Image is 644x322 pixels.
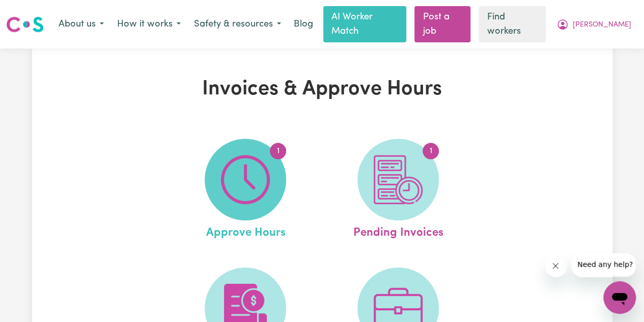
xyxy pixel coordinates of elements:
[6,13,44,36] a: Careseekers logo
[6,15,44,34] img: Careseekers logo
[414,6,470,42] a: Post a job
[323,6,406,42] a: AI Worker Match
[353,220,443,242] span: Pending Invoices
[571,253,636,277] iframe: Message from company
[110,14,187,35] button: How it works
[550,14,638,35] button: My Account
[603,281,636,314] iframe: Button to launch messaging window
[288,13,319,36] a: Blog
[270,143,286,159] span: 1
[206,220,285,242] span: Approve Hours
[187,14,288,35] button: Safety & resources
[172,139,319,242] a: Approve Hours
[52,14,110,35] button: About us
[135,77,510,102] h1: Invoices & Approve Hours
[573,19,631,31] span: [PERSON_NAME]
[325,139,471,242] a: Pending Invoices
[479,6,546,42] a: Find workers
[423,143,439,159] span: 1
[545,256,567,278] iframe: Close message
